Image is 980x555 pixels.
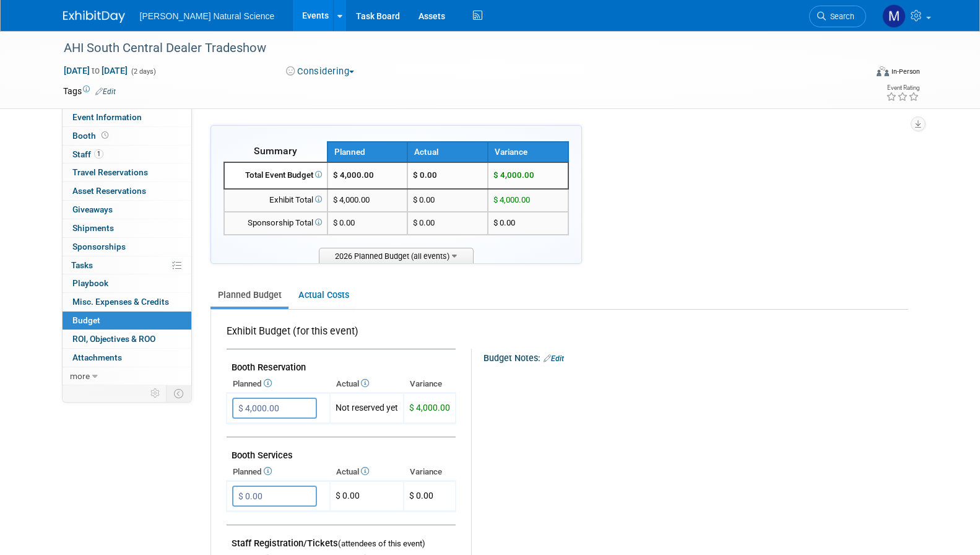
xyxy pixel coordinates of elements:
[63,349,191,367] a: Attachments
[404,463,456,481] th: Variance
[72,167,148,177] span: Travel Reservations
[63,256,191,274] a: Tasks
[338,539,425,548] span: (attendees of this event)
[333,195,370,204] span: $ 4,000.00
[493,218,515,227] span: $ 0.00
[291,284,356,307] a: Actual Costs
[63,65,128,76] span: [DATE] [DATE]
[493,195,530,204] span: $ 4,000.00
[72,315,100,325] span: Budget
[71,260,93,270] span: Tasks
[99,131,111,140] span: Booth not reserved yet
[210,284,288,307] a: Planned Budget
[227,325,451,345] div: Exhibit Budget (for this event)
[409,403,450,413] span: $ 4,000.00
[330,463,404,481] th: Actual
[63,312,191,330] a: Budget
[488,142,568,162] th: Variance
[72,352,122,362] span: Attachments
[95,87,116,96] a: Edit
[886,85,919,91] div: Event Rating
[483,349,907,365] div: Budget Notes:
[63,274,191,292] a: Playbook
[72,186,146,196] span: Asset Reservations
[63,219,191,237] a: Shipments
[145,385,167,401] td: Personalize Event Tab Strip
[227,375,330,393] th: Planned
[407,162,488,189] td: $ 0.00
[63,201,191,219] a: Giveaways
[407,142,488,162] th: Actual
[227,349,456,376] td: Booth Reservation
[330,481,404,512] td: $ 0.00
[140,11,275,21] span: [PERSON_NAME] Natural Science
[72,131,111,141] span: Booth
[282,65,359,78] button: Considering
[63,330,191,348] a: ROI, Objectives & ROO
[90,66,102,76] span: to
[72,112,142,122] span: Event Information
[166,385,191,401] td: Toggle Event Tabs
[227,463,330,481] th: Planned
[227,437,456,464] td: Booth Services
[319,248,474,263] span: 2026 Planned Budget (all events)
[63,146,191,164] a: Staff1
[330,393,404,424] td: Not reserved yet
[94,149,103,159] span: 1
[63,238,191,256] a: Sponsorships
[72,297,169,307] span: Misc. Expenses & Credits
[409,491,433,500] span: $ 0.00
[63,85,116,97] td: Tags
[544,354,564,363] a: Edit
[333,170,374,180] span: $ 4,000.00
[407,212,488,235] td: $ 0.00
[333,218,355,227] span: $ 0.00
[327,142,408,162] th: Planned
[63,293,191,311] a: Misc. Expenses & Credits
[72,149,103,159] span: Staff
[63,164,191,181] a: Travel Reservations
[882,4,906,28] img: Meggie Asche
[72,334,155,344] span: ROI, Objectives & ROO
[72,204,113,214] span: Giveaways
[254,145,297,157] span: Summary
[230,170,322,181] div: Total Event Budget
[230,217,322,229] div: Sponsorship Total
[891,67,920,76] div: In-Person
[407,189,488,212] td: $ 0.00
[63,127,191,145] a: Booth
[63,108,191,126] a: Event Information
[493,170,534,180] span: $ 4,000.00
[63,367,191,385] a: more
[330,375,404,393] th: Actual
[793,64,921,83] div: Event Format
[72,223,114,233] span: Shipments
[404,375,456,393] th: Variance
[59,37,848,59] div: AHI South Central Dealer Tradeshow
[877,66,889,76] img: Format-Inperson.png
[72,278,108,288] span: Playbook
[130,68,156,76] span: (2 days)
[227,525,456,552] td: Staff Registration/Tickets
[72,242,126,251] span: Sponsorships
[826,12,854,21] span: Search
[809,6,866,27] a: Search
[230,194,322,206] div: Exhibit Total
[63,11,125,23] img: ExhibitDay
[63,182,191,200] a: Asset Reservations
[70,371,90,381] span: more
